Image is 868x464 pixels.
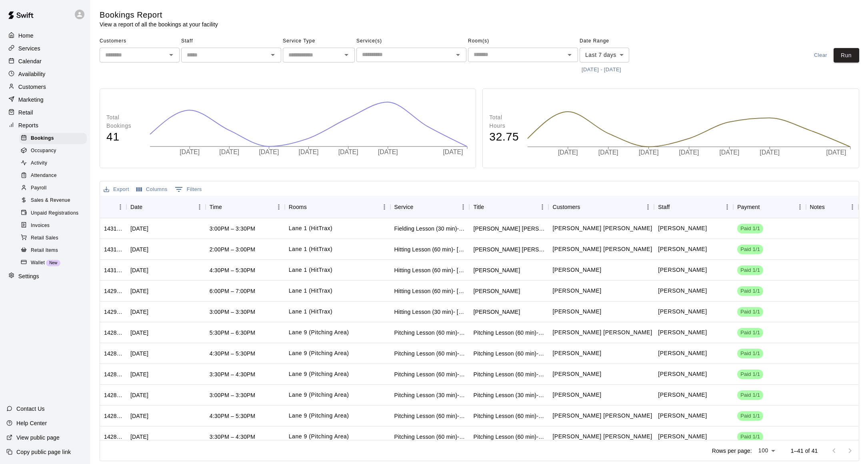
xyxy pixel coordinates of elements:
[658,349,707,358] p: Kyle Bunn
[658,391,707,399] p: Kyle Bunn
[104,266,122,274] div: 1431430
[755,445,778,456] div: 100
[737,412,763,420] span: Paid 1/1
[6,81,84,93] a: Customers
[737,392,763,399] span: Paid 1/1
[289,287,333,295] p: Lane 1 (HitTrax)
[484,201,495,213] button: Sort
[114,201,126,213] button: Menu
[19,182,90,195] a: Payroll
[210,245,255,253] div: 2:00PM – 3:00PM
[283,35,355,48] span: Service Type
[104,350,122,358] div: 1428483
[16,419,47,427] p: Help Center
[130,412,148,420] div: Mon, Sep 15, 2025
[638,149,658,156] tspan: [DATE]
[210,287,255,295] div: 6:00PM – 7:00PM
[18,121,38,129] p: Reports
[473,308,520,316] div: Dalton Greene
[104,225,122,233] div: 1431831
[413,201,424,213] button: Sort
[31,172,57,180] span: Attendance
[19,195,87,206] div: Sales & Revenue
[552,370,601,378] p: Henry Jones
[206,196,285,218] div: Time
[846,201,858,213] button: Menu
[378,149,398,155] tspan: [DATE]
[6,68,84,80] a: Availability
[737,196,760,218] div: Payment
[658,196,670,218] div: Staff
[791,447,818,455] p: 1–41 of 41
[473,391,544,399] div: Pitching Lesson (30 min)- Kyle Bunn
[180,149,200,155] tspan: [DATE]
[106,130,142,144] h4: 41
[289,370,349,378] p: Lane 9 (Pitching Area)
[473,350,544,358] div: Pitching Lesson (60 min)- Kyle Bunn
[394,196,414,218] div: Service
[19,232,90,244] a: Retail Sales
[6,30,84,42] a: Home
[356,35,466,48] span: Service(s)
[19,208,87,219] div: Unpaid Registrations
[102,183,131,196] button: Export
[473,329,544,337] div: Pitching Lesson (60 min)- Kyle Bunn
[31,184,46,192] span: Payroll
[737,308,763,316] span: Paid 1/1
[267,49,278,60] button: Open
[394,370,466,378] div: Pitching Lesson (60 min)- Kyle Bunn
[6,119,84,131] a: Reports
[558,149,578,156] tspan: [DATE]
[580,35,650,48] span: Date Range
[18,32,34,40] p: Home
[130,245,148,253] div: Wed, Sep 17, 2025
[737,350,763,358] span: Paid 1/1
[6,42,84,54] a: Services
[19,207,90,219] a: Unpaid Registrations
[19,170,90,182] a: Attendance
[552,349,601,358] p: Jett Riese
[834,48,859,63] button: Run
[394,266,466,274] div: Hitting Lesson (60 min)- Eric Opelski
[394,412,466,420] div: Pitching Lesson (60 min)- Kyle Bunn
[289,266,333,274] p: Lane 1 (HitTrax)
[6,270,84,282] a: Settings
[580,64,623,76] button: [DATE] - [DATE]
[222,201,233,213] button: Sort
[104,433,122,441] div: 1428468
[670,201,681,213] button: Sort
[210,329,255,337] div: 5:30PM – 6:30PM
[719,149,739,156] tspan: [DATE]
[679,149,699,156] tspan: [DATE]
[338,149,358,155] tspan: [DATE]
[473,225,544,233] div: Wells Payne
[598,149,618,156] tspan: [DATE]
[31,222,50,230] span: Invoices
[19,158,87,169] div: Activity
[18,83,46,91] p: Customers
[473,287,520,295] div: Violet Vega
[31,159,47,167] span: Activity
[16,405,45,413] p: Contact Us
[19,257,87,269] div: WalletNew
[19,233,87,244] div: Retail Sales
[806,196,859,218] div: Notes
[130,266,148,274] div: Wed, Sep 17, 2025
[31,234,58,242] span: Retail Sales
[19,219,90,232] a: Invoices
[130,329,148,337] div: Tue, Sep 16, 2025
[106,113,142,130] p: Total Bookings
[104,201,115,213] button: Sort
[19,133,87,144] div: Bookings
[100,35,180,48] span: Customers
[19,245,87,256] div: Retail Items
[580,201,591,213] button: Sort
[104,308,122,316] div: 1429210
[210,412,255,420] div: 4:30PM – 5:30PM
[298,149,318,155] tspan: [DATE]
[31,197,70,205] span: Sales & Revenue
[712,447,752,455] p: Rows per page:
[658,412,707,420] p: Kyle Bunn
